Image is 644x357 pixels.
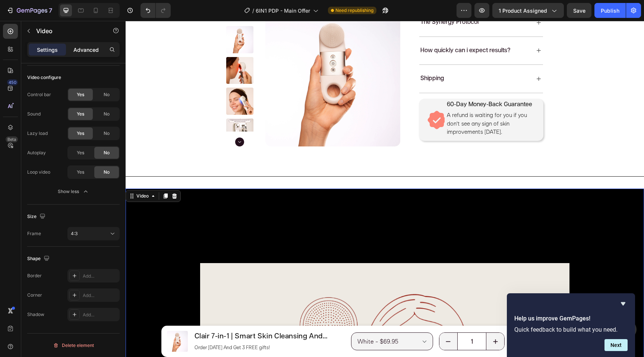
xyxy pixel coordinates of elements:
[361,312,379,329] button: increment
[514,326,628,333] p: Quick feedback to build what you need.
[49,6,52,15] p: 7
[27,111,41,117] div: Sound
[104,169,110,176] span: No
[77,130,84,137] span: Yes
[77,91,84,98] span: Yes
[83,312,118,318] div: Add...
[27,292,42,298] div: Corner
[110,117,119,126] button: Carousel Next Arrow
[335,7,373,14] span: Need republishing
[499,7,547,15] span: 1 product assigned
[27,272,42,279] div: Border
[104,149,110,156] span: No
[27,91,51,98] div: Control bar
[573,7,585,14] span: Save
[567,3,591,18] button: Save
[295,54,318,62] p: Shipping
[126,21,644,357] iframe: To enrich screen reader interactions, please activate Accessibility in Grammarly extension settings
[27,230,41,237] div: Frame
[27,212,47,222] div: Size
[514,314,628,323] h2: Help us improve GemPages!
[104,130,110,137] span: No
[77,169,84,176] span: Yes
[36,26,100,35] p: Video
[104,91,110,98] span: No
[594,3,626,18] button: Publish
[83,292,118,299] div: Add...
[7,79,18,85] div: 450
[27,311,44,318] div: Shadow
[9,172,25,178] div: Video
[83,273,118,279] div: Add...
[252,7,254,15] span: /
[27,149,46,156] div: Autoplay
[256,7,310,15] span: 6IN1 PDP - Main Offer
[514,299,628,351] div: Help us improve GemPages!
[416,317,446,324] div: Add to cart
[77,111,84,117] span: Yes
[67,227,120,240] button: 4:3
[321,91,401,114] span: A refund is waiting for you if you don't see any sign of skin improvements [DATE].
[492,3,564,18] button: 1 product assigned
[37,46,58,54] p: Settings
[27,185,120,198] button: Show less
[295,26,385,34] p: How quickly can i expect results?
[27,254,51,264] div: Shape
[71,231,78,236] span: 4:3
[601,7,619,15] div: Publish
[321,80,407,87] span: 60-Day Money-Back Guarantee
[141,3,171,18] div: Undo/Redo
[27,74,61,81] div: Video configure
[27,169,50,176] div: Loop video
[27,130,48,137] div: Lazy load
[27,339,120,351] button: Delete element
[314,312,332,329] button: decrement
[77,149,84,156] span: Yes
[6,136,18,142] div: Beta
[332,312,361,329] input: quantity
[3,3,56,18] button: 7
[385,312,477,329] button: Add to cart
[53,341,94,350] div: Delete element
[58,188,89,195] div: Show less
[104,111,110,117] span: No
[619,299,628,308] button: Hide survey
[73,46,99,54] p: Advanced
[604,339,628,351] button: Next question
